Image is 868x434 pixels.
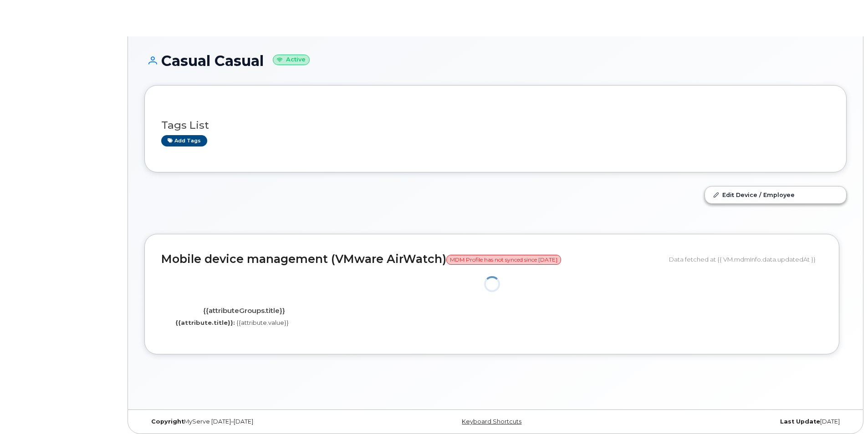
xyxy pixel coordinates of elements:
[705,187,846,203] a: Edit Device / Employee
[669,251,822,268] div: Data fetched at {{ VM.mdmInfo.data.updatedAt }}
[780,418,820,425] strong: Last Update
[161,253,662,266] h2: Mobile device management (VMware AirWatch)
[151,418,184,425] strong: Copyright
[462,418,521,425] a: Keyboard Shortcuts
[144,418,378,425] div: MyServe [DATE]–[DATE]
[161,135,207,146] a: Add tags
[446,255,561,265] span: MDM Profile has not synced since [DATE]
[175,318,235,327] label: {{attribute.title}}:
[236,319,289,326] span: {{attribute.value}}
[144,53,847,69] h1: Casual Casual
[168,307,320,315] h4: {{attributeGroups.title}}
[161,120,830,131] h3: Tags List
[613,418,847,425] div: [DATE]
[273,55,310,65] small: Active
